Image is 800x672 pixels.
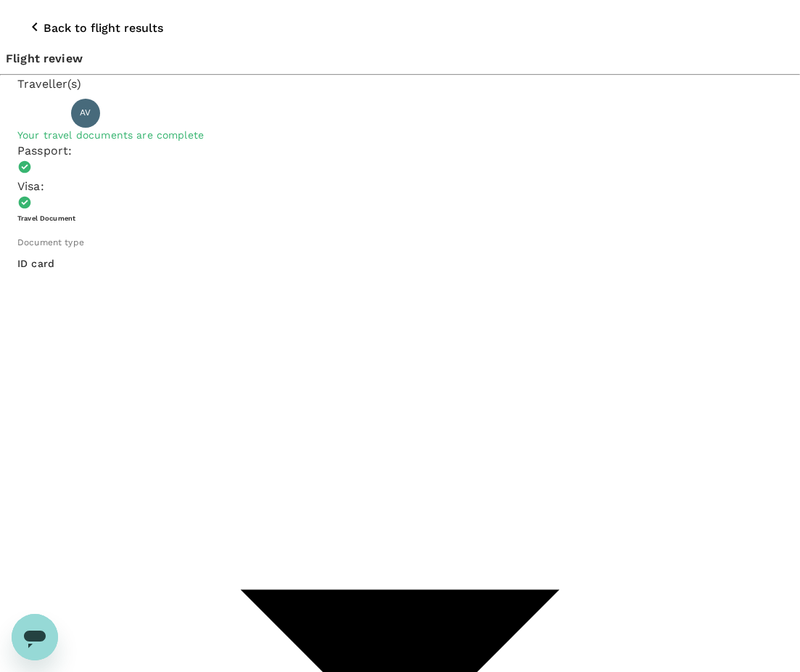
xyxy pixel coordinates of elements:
[80,106,91,120] span: AV
[17,237,84,247] span: Document type
[12,614,58,660] iframe: Botón para iniciar la ventana de mensajería
[17,106,65,120] p: Traveller 1 :
[17,75,783,93] p: Traveller(s)
[6,50,794,67] p: Flight review
[106,105,317,122] p: [PERSON_NAME] Vilanova Rabaneda
[6,7,183,50] button: Back to flight results
[17,129,204,141] span: Your travel documents are complete
[17,178,783,195] p: Visa :
[44,20,163,37] p: Back to flight results
[17,142,783,160] p: Passport :
[17,256,783,271] p: ID card
[17,213,783,223] h6: Travel Document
